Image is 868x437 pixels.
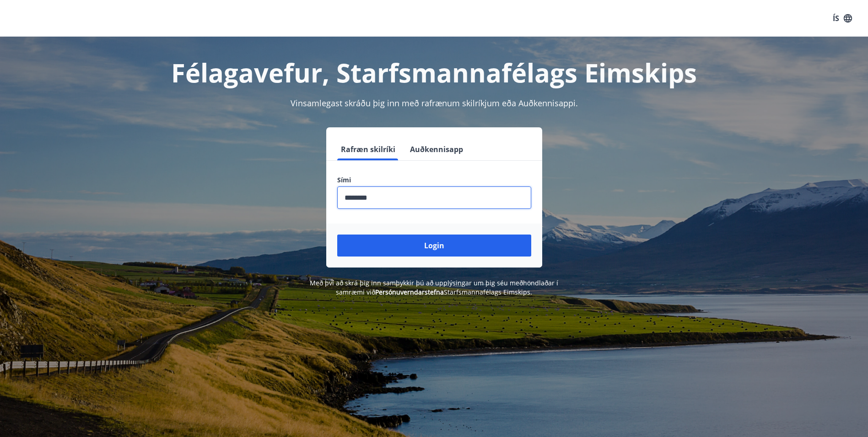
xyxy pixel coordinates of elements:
[310,279,558,296] span: Með því að skrá þig inn samþykkir þú að upplýsingar um þig séu meðhöndlaðar í samræmi við Starfsm...
[337,175,531,185] label: Sími
[337,138,399,160] button: Rafræn skilríki
[375,288,444,296] a: Persónuverndarstefna
[828,10,857,27] button: ÍS
[337,235,531,257] button: Login
[116,55,753,90] h1: Félagavefur, Starfsmannafélags Eimskips
[406,138,467,160] button: Auðkennisapp
[291,98,578,109] span: Vinsamlegast skráðu þig inn með rafrænum skilríkjum eða Auðkennisappi.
